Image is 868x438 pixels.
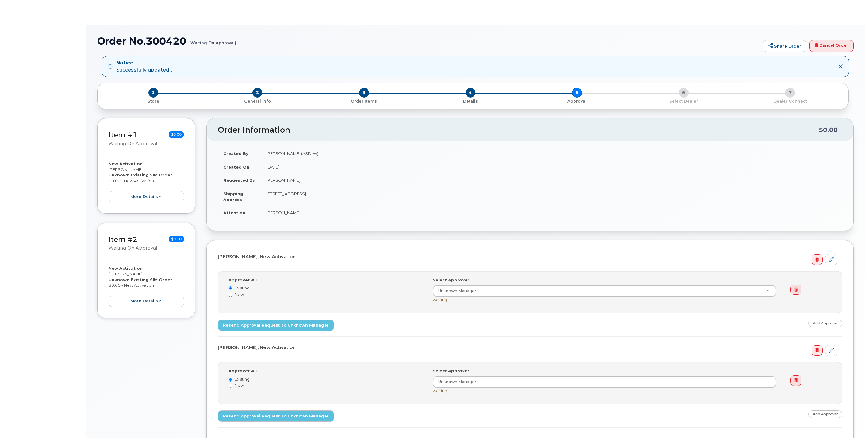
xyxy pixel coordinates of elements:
a: Add Approver [808,320,842,327]
span: waiting [433,297,447,302]
h4: [PERSON_NAME], New Activation [218,345,837,350]
td: [PERSON_NAME] [261,206,842,219]
span: Unknown Manager [438,289,476,293]
label: Select Approver [433,368,469,374]
a: 4 Details [417,98,524,104]
a: Unknown Manager [433,377,776,388]
span: $0.00 [169,131,184,138]
small: Waiting On Approval [109,245,157,251]
input: Existing [229,378,232,382]
span: $0.00 [169,236,184,242]
a: Add Approver [808,410,842,418]
h4: [PERSON_NAME], New Activation [218,254,837,259]
p: General Info [206,99,308,104]
td: [STREET_ADDRESS] [261,187,842,206]
td: [DATE] [261,160,842,174]
p: Details [420,99,521,104]
div: [PERSON_NAME] $0.00 - New Activation [109,266,184,307]
input: New [229,293,232,297]
strong: Attention [223,210,245,215]
small: Waiting On Approval [109,141,157,146]
input: Existing [229,286,232,290]
a: Resend Approval Request to Unknown Manager [218,410,334,422]
span: 2 [252,88,262,98]
span: Unknown Manager [438,379,476,384]
label: Existing [229,285,424,291]
h2: Order Information [218,126,819,134]
span: 4 [466,88,475,98]
label: New [229,292,424,297]
div: [PERSON_NAME] $0.00 - New Activation [109,161,184,202]
strong: Notice [116,60,172,67]
td: [PERSON_NAME] (ASD-W) [261,147,842,160]
strong: Created On [223,165,249,169]
strong: Requested By [223,178,255,183]
button: more details [109,296,184,307]
label: New [229,382,424,388]
span: waiting [433,388,447,393]
label: Approver # 1 [229,368,258,374]
strong: Created By [223,151,248,156]
label: Approver # 1 [229,277,258,283]
label: Existing [229,376,424,382]
strong: New Activation [109,266,143,271]
h1: Order No.300420 [97,36,760,46]
a: Cancel Order [809,40,854,52]
strong: New Activation [109,161,143,166]
strong: Shipping Address [223,191,243,202]
span: 3 [359,88,369,98]
a: Resend Approval Request to Unknown Manager [218,320,334,331]
p: Order Items [313,99,415,104]
a: Item #2 [109,235,137,244]
label: Select Approver [433,277,469,283]
span: 1 [148,88,158,98]
a: Unknown Manager [433,285,776,297]
strong: Unknown Existing SIM Order [109,172,172,177]
input: New [229,384,232,388]
p: Store [105,99,202,104]
a: 2 General Info [204,98,310,104]
a: Item #1 [109,130,137,139]
div: $0.00 [819,124,838,136]
strong: Unknown Existing SIM Order [109,277,172,282]
a: 3 Order Items [311,98,417,104]
button: more details [109,191,184,202]
a: 1 Store [102,98,204,104]
a: Share Order [763,40,806,52]
div: Successfully updated... [116,60,172,74]
small: (Waiting On Approval) [189,36,236,45]
td: [PERSON_NAME] [261,173,842,187]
